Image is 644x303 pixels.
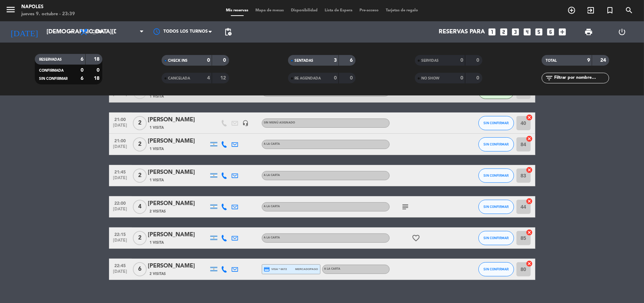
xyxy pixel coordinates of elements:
[81,68,83,73] strong: 0
[150,125,164,131] span: 1 Visita
[526,166,533,173] i: cancel
[150,240,164,246] span: 1 Visita
[324,268,341,270] span: A LA CARTA
[483,236,509,240] span: SIN CONFIRMAR
[112,92,129,100] span: [DATE]
[421,77,439,80] span: NO SHOW
[264,205,280,208] span: A LA CARTA
[264,266,287,272] span: visa * 6672
[478,262,514,276] button: SIN CONFIRMAR
[148,168,209,177] div: [PERSON_NAME]
[5,4,16,15] i: menu
[112,144,129,153] span: [DATE]
[148,115,209,125] div: [PERSON_NAME]
[545,74,554,82] i: filter_list
[321,9,356,12] span: Lista de Espera
[382,9,422,12] span: Tarjetas de regalo
[460,58,463,63] strong: 0
[523,27,532,37] i: looks_4
[264,236,280,239] span: A LA CARTA
[21,4,75,11] div: Napoles
[350,76,354,81] strong: 0
[112,167,129,176] span: 21:45
[112,230,129,238] span: 22:15
[112,199,129,207] span: 22:00
[112,136,129,144] span: 21:00
[526,135,533,142] i: cancel
[150,94,164,99] span: 1 Visita
[546,59,557,62] span: TOTAL
[39,69,64,72] span: CONFIRMADA
[483,173,509,177] span: SIN CONFIRMAR
[356,9,382,12] span: Pre-acceso
[584,28,593,36] span: print
[252,9,287,12] span: Mapa de mesas
[112,261,129,269] span: 22:45
[148,230,209,239] div: [PERSON_NAME]
[294,59,313,62] span: SENTADAS
[483,142,509,146] span: SIN CONFIRMAR
[133,137,147,151] span: 2
[483,267,509,271] span: SIN CONFIRMAR
[477,76,481,81] strong: 0
[546,27,555,37] i: looks_6
[587,58,590,63] strong: 9
[294,77,321,80] span: RE AGENDADA
[334,58,337,63] strong: 3
[511,27,520,37] i: looks_3
[421,59,439,62] span: SERVIDAS
[150,177,164,183] span: 1 Visita
[567,6,576,15] i: add_circle_outline
[133,116,147,130] span: 2
[5,4,16,17] button: menu
[207,76,210,81] strong: 4
[97,68,101,73] strong: 0
[499,27,508,37] i: looks_two
[224,28,232,36] span: pending_actions
[439,29,485,35] span: Reservas para
[150,209,166,214] span: 2 Visitas
[554,74,609,82] input: Filtrar por nombre...
[478,137,514,151] button: SIN CONFIRMAR
[133,169,147,183] span: 2
[334,76,337,81] strong: 0
[92,29,104,34] span: Cena
[133,231,147,245] span: 2
[133,200,147,214] span: 4
[487,27,497,37] i: looks_one
[264,174,280,177] span: A LA CARTA
[460,76,463,81] strong: 0
[39,77,67,81] span: SIN CONFIRMAR
[112,115,129,123] span: 21:00
[112,123,129,131] span: [DATE]
[168,77,190,80] span: CANCELADA
[526,198,533,205] i: cancel
[350,58,354,63] strong: 6
[526,229,533,236] i: cancel
[94,57,101,62] strong: 18
[478,169,514,183] button: SIN CONFIRMAR
[526,260,533,267] i: cancel
[112,207,129,215] span: [DATE]
[483,121,509,125] span: SIN CONFIRMAR
[264,143,280,145] span: A LA CARTA
[558,27,567,37] i: add_box
[295,267,318,271] span: mercadopago
[606,6,614,15] i: turned_in_not
[148,261,209,271] div: [PERSON_NAME]
[39,58,62,61] span: RESERVADAS
[478,116,514,130] button: SIN CONFIRMAR
[112,238,129,246] span: [DATE]
[243,120,249,126] i: headset_mic
[586,6,595,15] i: exit_to_app
[264,266,270,272] i: credit_card
[112,269,129,277] span: [DATE]
[534,27,543,37] i: looks_5
[148,199,209,208] div: [PERSON_NAME]
[112,176,129,184] span: [DATE]
[150,271,166,277] span: 2 Visitas
[483,205,509,209] span: SIN CONFIRMAR
[401,203,410,211] i: subject
[412,234,421,242] i: favorite_border
[220,76,227,81] strong: 12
